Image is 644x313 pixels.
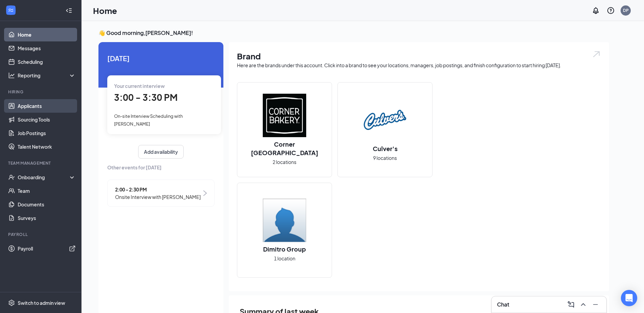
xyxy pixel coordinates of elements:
button: Add availability [138,145,184,159]
div: DP [623,7,629,13]
a: Sourcing Tools [18,113,76,126]
span: Other events for [DATE] [107,164,215,171]
h2: Culver's [366,144,404,153]
div: Open Intercom Messenger [621,290,637,306]
span: 1 location [274,255,295,262]
img: Dimitro Group [263,199,306,242]
a: PayrollExternalLink [18,242,76,255]
span: On-site Interview Scheduling with [PERSON_NAME] [114,113,183,126]
a: Documents [18,198,76,211]
svg: Notifications [592,6,600,15]
span: 2 locations [273,158,296,166]
a: Surveys [18,211,76,225]
h1: Home [93,5,117,16]
a: Home [18,28,76,41]
h2: Corner [GEOGRAPHIC_DATA] [237,140,332,157]
a: Talent Network [18,140,76,153]
svg: Collapse [66,7,72,14]
div: Hiring [8,89,74,95]
div: Team Management [8,160,74,166]
svg: UserCheck [8,174,15,181]
svg: ComposeMessage [567,300,575,309]
span: 2:00 - 2:30 PM [115,186,201,193]
span: [DATE] [107,53,215,63]
a: Team [18,184,76,198]
svg: ChevronUp [579,300,587,309]
span: Your current interview [114,83,165,89]
a: Scheduling [18,55,76,69]
h3: 👋 Good morning, [PERSON_NAME] ! [98,29,609,37]
span: Onsite Interview with [PERSON_NAME] [115,193,201,201]
a: Applicants [18,99,76,113]
button: Minimize [590,299,601,310]
span: 9 locations [373,154,397,162]
svg: Analysis [8,72,15,79]
svg: QuestionInfo [607,6,615,15]
img: open.6027fd2a22e1237b5b06.svg [592,50,601,58]
img: Culver's [363,98,407,142]
svg: WorkstreamLogo [7,7,14,14]
div: Payroll [8,232,74,237]
button: ChevronUp [578,299,589,310]
div: Here are the brands under this account. Click into a brand to see your locations, managers, job p... [237,62,601,69]
span: 3:00 - 3:30 PM [114,92,178,103]
h2: Dimitro Group [256,245,313,253]
svg: Settings [8,299,15,306]
div: Reporting [18,72,76,79]
div: Onboarding [18,174,70,181]
div: Switch to admin view [18,299,65,306]
a: Messages [18,41,76,55]
img: Corner Bakery Cafe [263,94,306,137]
a: Job Postings [18,126,76,140]
h3: Chat [497,301,509,308]
svg: Minimize [591,300,600,309]
button: ComposeMessage [566,299,576,310]
h1: Brand [237,50,601,62]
